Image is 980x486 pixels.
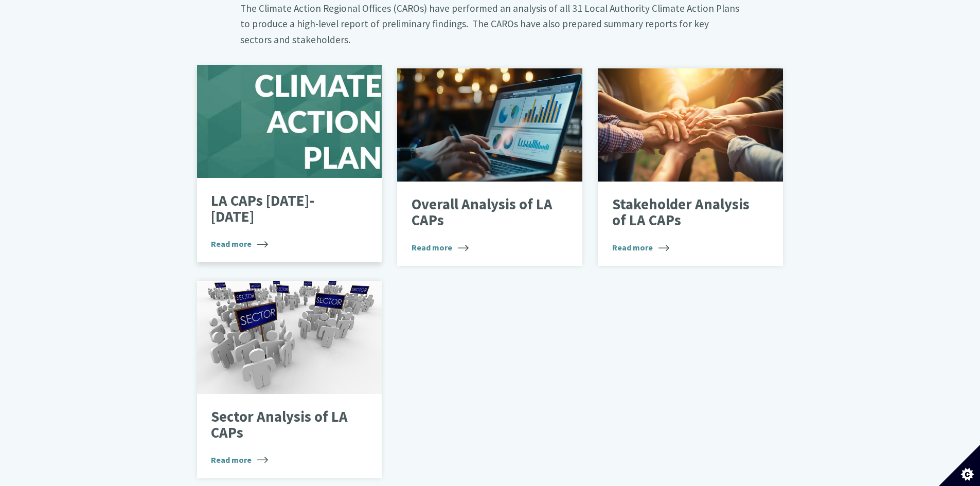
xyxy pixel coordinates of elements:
p: Sector Analysis of LA CAPs [211,409,352,441]
big: The Climate Action Regional Offices (CAROs) have performed an analysis of all 31 Local Authority ... [240,2,739,46]
p: Stakeholder Analysis of LA CAPs [612,196,754,229]
a: Sector Analysis of LA CAPs Read more [197,281,382,478]
p: Overall Analysis of LA CAPs [412,196,553,229]
a: LA CAPs [DATE]-[DATE] Read more [197,65,382,262]
span: Read more [412,241,469,254]
a: Stakeholder Analysis of LA CAPs Read more [598,68,783,266]
span: Read more [211,238,268,250]
span: Read more [211,454,268,466]
button: Set cookie preferences [939,445,980,486]
a: Overall Analysis of LA CAPs Read more [397,68,582,266]
p: LA CAPs [DATE]-[DATE] [211,193,352,225]
span: Read more [612,241,669,254]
